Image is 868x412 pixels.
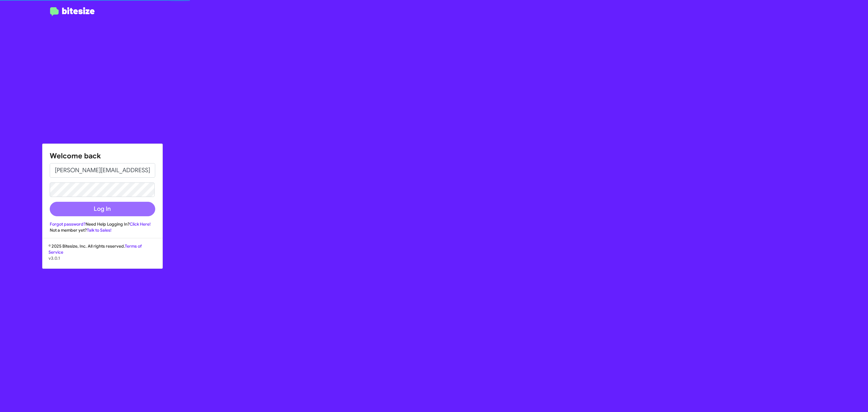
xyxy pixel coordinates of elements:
[42,243,162,268] div: © 2025 Bitesize, Inc. All rights reserved.
[49,243,142,255] a: Terms of Service
[50,151,155,161] h1: Welcome back
[50,227,155,233] div: Not a member yet?
[49,255,156,261] p: v3.0.1
[87,227,112,233] a: Talk to Sales!
[130,221,151,227] a: Click Here!
[50,221,86,227] a: Forgot password?
[50,163,155,178] input: Email address
[50,221,155,227] div: Need Help Logging In?
[50,202,155,216] button: Log In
